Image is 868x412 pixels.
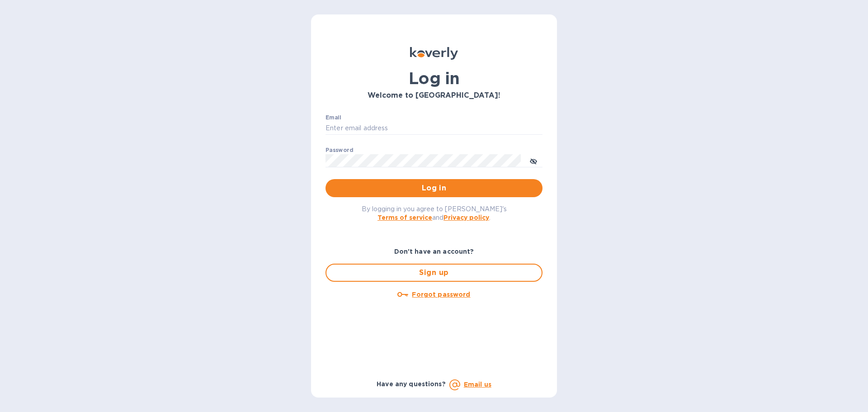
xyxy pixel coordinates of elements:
[325,147,353,153] label: Password
[377,214,432,221] a: Terms of service
[325,91,542,100] h3: Welcome to [GEOGRAPHIC_DATA]!
[333,183,535,194] span: Log in
[394,248,474,255] b: Don't have an account?
[325,115,341,120] label: Email
[412,291,470,298] u: Forgot password
[325,69,542,88] h1: Log in
[334,267,534,278] span: Sign up
[377,380,446,388] b: Have any questions?
[325,122,542,135] input: Enter email address
[443,214,489,221] a: Privacy policy
[410,47,458,60] img: Koverly
[325,264,542,282] button: Sign up
[362,205,507,221] span: By logging in you agree to [PERSON_NAME]'s and .
[464,381,491,388] a: Email us
[524,152,542,170] button: toggle password visibility
[325,179,542,197] button: Log in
